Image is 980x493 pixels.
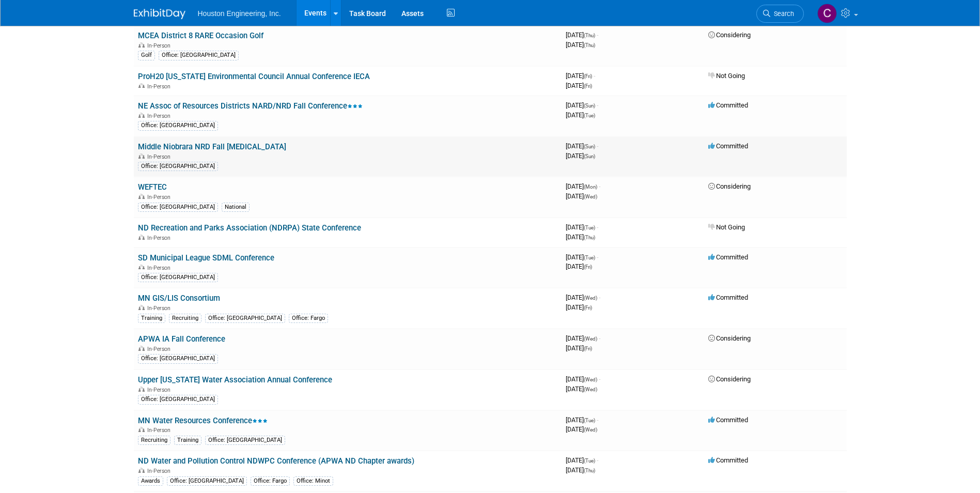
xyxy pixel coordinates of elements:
img: In-Person Event [138,305,145,310]
span: (Sun) [584,103,595,109]
span: [DATE] [566,385,597,393]
span: (Thu) [584,33,595,38]
div: Office: [GEOGRAPHIC_DATA] [138,395,218,404]
img: In-Person Event [138,113,145,118]
span: (Fri) [584,73,592,79]
a: NE Assoc of Resources Districts NARD/NRD Fall Conference [138,101,363,111]
span: In-Person [147,387,174,393]
span: [DATE] [566,375,600,383]
span: In-Person [147,427,174,434]
span: (Mon) [584,184,597,190]
div: Office: [GEOGRAPHIC_DATA] [205,436,285,445]
img: In-Person Event [138,42,145,48]
span: [DATE] [566,294,600,301]
span: (Wed) [584,387,597,392]
span: (Fri) [584,83,592,89]
span: (Tue) [584,458,595,464]
span: Considering [708,334,751,342]
span: - [599,334,600,342]
span: (Tue) [584,225,595,230]
span: In-Person [147,194,174,201]
span: Considering [708,375,751,383]
div: Office: Minot [293,476,333,486]
div: Recruiting [169,314,201,323]
span: [DATE] [566,82,592,89]
span: (Thu) [584,468,595,473]
div: Office: [GEOGRAPHIC_DATA] [138,203,218,212]
div: Office: Fargo [251,476,290,486]
span: Committed [708,253,748,261]
a: Upper [US_STATE] Water Association Annual Conference [138,375,332,384]
img: ExhibitDay [134,9,185,19]
span: (Thu) [584,235,595,240]
span: [DATE] [566,344,592,352]
span: (Fri) [584,305,592,311]
span: (Sun) [584,144,595,149]
span: [DATE] [566,111,595,119]
img: In-Person Event [138,83,145,88]
a: WEFTEC [138,182,167,192]
span: - [597,456,598,464]
span: In-Person [147,153,174,160]
span: Committed [708,142,748,150]
span: [DATE] [566,466,595,474]
span: [DATE] [566,253,598,261]
span: (Wed) [584,427,597,433]
span: Houston Engineering, Inc. [198,9,281,18]
span: In-Person [147,83,174,90]
span: - [597,142,598,150]
span: [DATE] [566,416,598,424]
div: Office: [GEOGRAPHIC_DATA] [138,273,218,282]
span: [DATE] [566,182,600,190]
div: Office: [GEOGRAPHIC_DATA] [138,121,218,130]
a: ND Water and Pollution Control NDWPC Conference (APWA ND Chapter awards) [138,456,414,466]
span: (Wed) [584,194,597,199]
span: [DATE] [566,303,592,311]
img: In-Person Event [138,194,145,199]
span: - [599,182,600,190]
span: [DATE] [566,223,598,231]
span: (Fri) [584,346,592,351]
span: Committed [708,294,748,301]
span: (Tue) [584,418,595,423]
img: In-Person Event [138,153,145,159]
span: [DATE] [566,334,600,342]
div: Training [174,436,201,445]
a: SD Municipal League SDML Conference [138,253,274,263]
img: In-Person Event [138,387,145,392]
span: [DATE] [566,425,597,433]
span: - [597,416,598,424]
div: Awards [138,476,163,486]
span: - [599,294,600,301]
a: ProH20 [US_STATE] Environmental Council Annual Conference IECA [138,72,370,81]
span: [DATE] [566,456,598,464]
span: (Tue) [584,255,595,260]
span: Committed [708,101,748,109]
span: [DATE] [566,72,595,80]
span: - [594,72,595,80]
img: Charles Ikenberry [817,4,837,23]
span: Not Going [708,72,745,80]
img: In-Person Event [138,468,145,473]
img: In-Person Event [138,235,145,240]
a: MN Water Resources Conference [138,416,268,425]
span: In-Person [147,265,174,271]
a: APWA IA Fall Conference [138,334,225,344]
span: In-Person [147,42,174,49]
div: Office: Fargo [289,314,328,323]
span: (Wed) [584,295,597,301]
img: In-Person Event [138,265,145,270]
span: (Tue) [584,113,595,118]
span: Considering [708,182,751,190]
span: In-Person [147,113,174,119]
span: - [597,101,598,109]
span: [DATE] [566,31,598,39]
span: - [597,31,598,39]
span: - [597,253,598,261]
span: Committed [708,416,748,424]
span: In-Person [147,346,174,352]
a: ND Recreation and Parks Association (NDRPA) State Conference [138,223,361,233]
span: [DATE] [566,41,595,49]
span: [DATE] [566,142,598,150]
span: (Wed) [584,377,597,382]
